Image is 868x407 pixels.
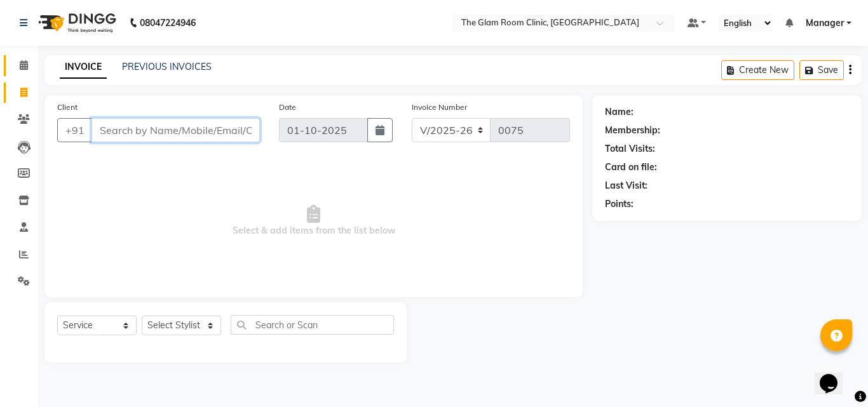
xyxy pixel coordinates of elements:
a: PREVIOUS INVOICES [122,61,212,72]
input: Search or Scan [231,315,394,335]
iframe: chat widget [815,356,855,394]
input: Search by Name/Mobile/Email/Code [92,118,260,142]
div: Total Visits: [605,142,655,156]
span: Select & add items from the list below [57,157,570,284]
label: Invoice Number [412,102,467,113]
span: Manager [806,17,844,30]
div: Name: [605,105,634,119]
div: Membership: [605,124,660,137]
button: Save [799,60,844,80]
a: INVOICE [60,56,107,79]
div: Card on file: [605,161,657,174]
button: +91 [57,118,93,142]
label: Client [57,102,78,113]
img: logo [32,5,119,41]
div: Points: [605,197,634,211]
div: Last Visit: [605,179,648,192]
label: Date [279,102,296,113]
b: 08047224946 [140,5,196,41]
button: Create New [721,60,794,80]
